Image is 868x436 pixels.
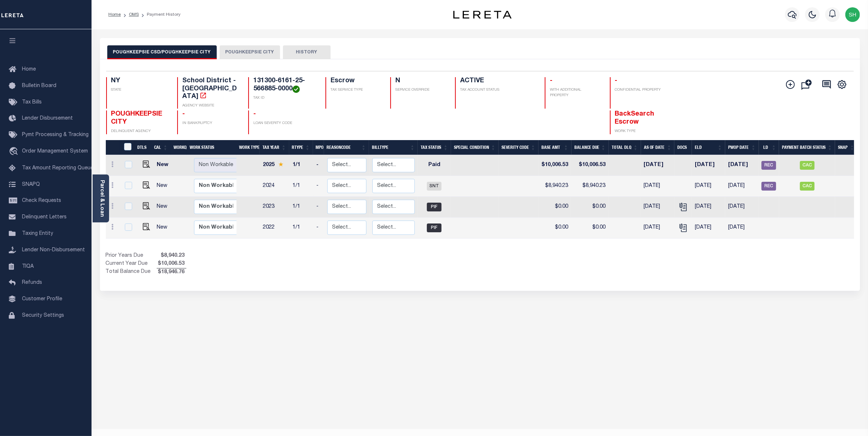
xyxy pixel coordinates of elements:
[278,162,283,167] img: Star.svg
[692,197,725,218] td: [DATE]
[692,218,725,238] td: [DATE]
[609,140,641,155] th: Total DLQ: activate to sort column ascending
[154,155,174,176] td: New
[290,197,313,218] td: 1/1
[427,203,442,211] span: PIF
[22,182,40,187] span: SNAPQ
[539,197,571,218] td: $0.00
[725,218,759,238] td: [DATE]
[779,140,835,155] th: Payment Batch Status: activate to sort column ascending
[22,132,89,138] span: Pymt Processing & Tracking
[800,163,815,168] a: CAC
[253,95,317,101] p: TAX ID
[134,140,151,155] th: DTLS
[395,87,446,93] p: SERVICE OVERRIDE
[22,83,56,89] span: Bulletin Board
[107,45,217,59] button: POUGHKEEPSIE CSD/POUGHKEEPSIE CITY
[111,77,168,85] h4: NY
[99,180,104,217] a: Parcel & Loan
[331,87,381,93] p: TAX SERVICE TYPE
[800,182,815,191] span: CAC
[451,140,499,155] th: Special Condition: activate to sort column ascending
[615,78,618,84] span: -
[615,111,655,125] span: BackSearch Escrow
[460,87,536,93] p: TAX ACCOUNT STATUS
[395,77,446,85] h4: N
[22,297,62,302] span: Customer Profile
[550,87,601,98] p: WITH ADDITIONAL PROPERTY
[290,218,313,238] td: 1/1
[22,149,88,154] span: Order Management System
[111,87,168,93] p: STATE
[571,140,609,155] th: Balance Due: activate to sort column ascending
[571,176,608,197] td: $8,940.23
[22,280,42,285] span: Refunds
[236,140,260,155] th: Work Type
[369,140,418,155] th: BillType: activate to sort column ascending
[313,140,324,155] th: MPO
[725,140,759,155] th: PWOP Date: activate to sort column ascending
[313,155,324,176] td: -
[129,12,139,17] a: OMS
[22,100,42,105] span: Tax Bills
[313,218,324,238] td: -
[157,252,186,260] span: $8,940.23
[761,163,776,168] a: REC
[800,161,815,170] span: CAC
[106,268,157,276] td: Total Balance Due
[539,140,571,155] th: Base Amt: activate to sort column ascending
[111,129,168,134] p: DELINQUENT AGENCY
[139,11,180,18] li: Payment History
[253,77,317,93] h4: 131300-6161-25-566885-0000
[283,45,331,59] button: HISTORY
[22,264,34,269] span: TIQA
[571,197,608,218] td: $0.00
[151,140,171,155] th: CAL: activate to sort column ascending
[539,218,571,238] td: $0.00
[499,140,539,155] th: Severity Code: activate to sort column ascending
[641,155,674,176] td: [DATE]
[418,140,451,155] th: Tax Status: activate to sort column ascending
[22,215,67,220] span: Delinquent Letters
[674,140,692,155] th: Docs
[418,155,451,176] td: Paid
[692,140,725,155] th: ELD: activate to sort column ascending
[182,103,239,109] p: AGENCY WEBSITE
[260,140,289,155] th: Tax Year: activate to sort column ascending
[220,45,280,59] button: POUGHKEEPSIE CITY
[539,155,571,176] td: $10,006.53
[22,166,93,171] span: Tax Amount Reporting Queue
[154,197,174,218] td: New
[22,198,61,203] span: Check Requests
[22,248,85,253] span: Lender Non-Disbursement
[460,77,536,85] h4: ACTIVE
[761,161,776,170] span: REC
[106,140,120,155] th: &nbsp;&nbsp;&nbsp;&nbsp;&nbsp;&nbsp;&nbsp;&nbsp;&nbsp;&nbsp;
[106,260,157,268] td: Current Year Due
[427,223,442,232] span: PIF
[725,176,759,197] td: [DATE]
[108,12,121,17] a: Home
[761,182,776,191] span: REC
[22,116,73,121] span: Lender Disbursement
[182,111,185,117] span: -
[290,176,313,197] td: 1/1
[761,184,776,189] a: REC
[22,313,64,318] span: Security Settings
[845,7,860,22] img: svg+xml;base64,PHN2ZyB4bWxucz0iaHR0cDovL3d3dy53My5vcmcvMjAwMC9zdmciIHBvaW50ZXItZXZlbnRzPSJub25lIi...
[725,197,759,218] td: [DATE]
[260,155,290,176] td: 2025
[641,218,674,238] td: [DATE]
[453,11,512,19] img: logo-dark.svg
[253,121,317,126] p: LOAN SEVERITY CODE
[260,218,290,238] td: 2022
[800,184,815,189] a: CAC
[290,155,313,176] td: 1/1
[187,140,236,155] th: Work Status
[289,140,313,155] th: RType: activate to sort column ascending
[120,140,135,155] th: &nbsp;
[157,268,186,277] span: $18,946.76
[260,176,290,197] td: 2024
[539,176,571,197] td: $8,940.23
[9,147,21,157] i: travel_explore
